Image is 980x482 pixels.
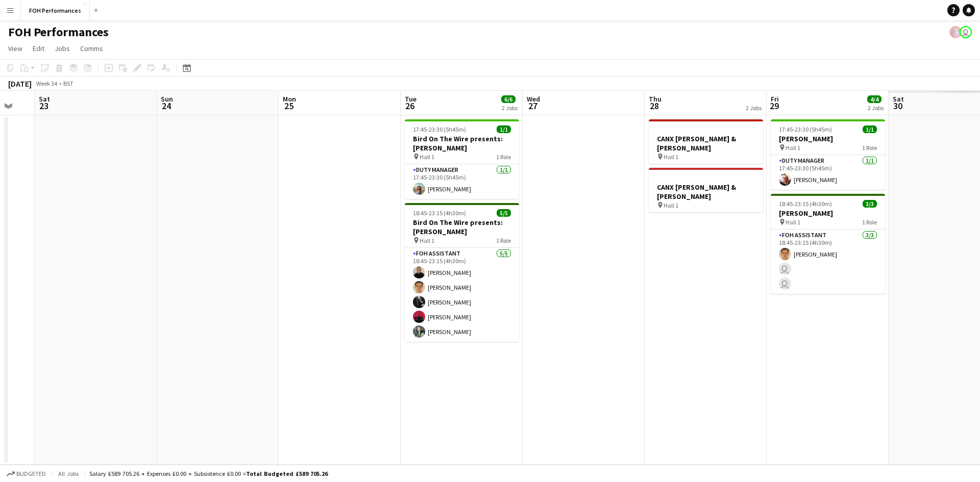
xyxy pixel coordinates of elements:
[55,44,70,53] span: Jobs
[89,470,328,477] div: Salary £589 705.26 + Expenses £0.00 + Subsistence £0.00 =
[960,26,972,38] app-user-avatar: Millie Haldane
[80,44,103,53] span: Comms
[21,1,90,20] button: FOH Performances
[5,468,47,479] button: Budgeted
[4,42,27,55] a: View
[56,470,81,477] span: All jobs
[33,44,44,53] span: Edit
[76,42,107,55] a: Comms
[51,42,74,55] a: Jobs
[63,80,73,87] div: BST
[29,42,48,55] a: Edit
[8,44,22,53] span: View
[8,79,32,89] div: [DATE]
[246,470,328,477] span: Total Budgeted £589 705.26
[8,24,109,40] h1: FOH Performances
[949,26,962,38] app-user-avatar: Frazer Mclean
[16,470,46,477] span: Budgeted
[34,80,59,87] span: Week 34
